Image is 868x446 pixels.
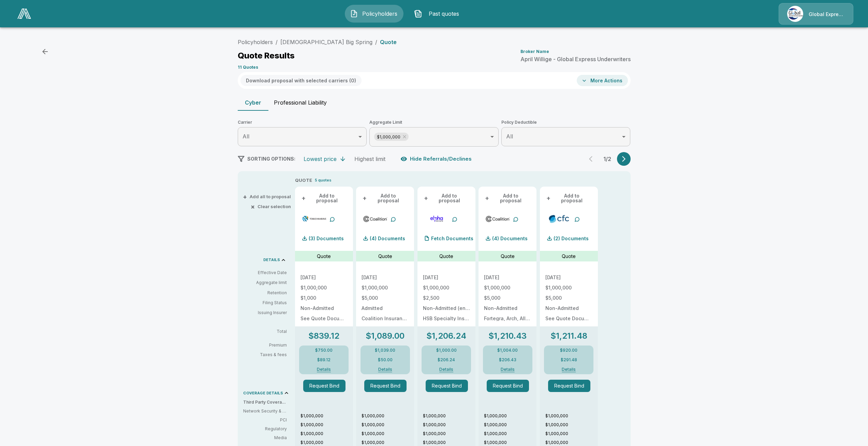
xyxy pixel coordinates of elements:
[243,426,287,432] p: Regulatory: In case you're fined by regulators (e.g., for breaching consumer privacy)
[601,156,614,162] p: 1 / 2
[423,285,470,290] p: $1,000,000
[243,290,287,296] p: Retention
[424,196,428,201] span: +
[242,133,249,140] span: All
[554,367,584,371] button: Details
[366,332,404,340] p: $1,089.00
[554,236,589,241] p: (2) Documents
[362,440,414,446] p: $1,000,000
[280,39,372,45] a: [DEMOGRAPHIC_DATA] Big Spring
[545,275,592,280] p: [DATE]
[315,177,332,183] p: 5 quotes
[362,316,409,321] p: Coalition Insurance Solutions
[304,156,337,162] div: Lowest price
[484,431,536,437] p: $1,000,000
[547,214,572,224] img: cfccyber
[243,435,287,441] p: Media: When your content triggers legal action against you (e.g. - libel, plagiarism)
[300,431,353,437] p: $1,000,000
[545,413,598,419] p: $1,000,000
[243,329,292,334] p: Total
[545,306,592,311] p: Non-Admitted
[263,258,280,262] p: DETAILS
[501,119,631,126] span: Policy Deductible
[484,316,531,321] p: Fortegra, Arch, Allianz, Aspen, Vantage
[423,316,470,321] p: HSB Specialty Insurance Company: rated "A++" by A.M. Best (20%), AXIS Surplus Insurance Company: ...
[251,204,255,209] span: ×
[497,348,518,352] p: $1,004.00
[484,296,531,300] p: $5,000
[238,38,397,46] nav: breadcrumb
[350,10,358,18] img: Policyholders Icon
[243,270,287,276] p: Effective Date
[548,380,595,392] span: Request Bind
[520,50,549,54] p: Broker Name
[362,422,414,428] p: $1,000,000
[243,353,292,357] p: Taxes & fees
[300,192,348,204] button: +Add to proposal
[484,285,531,290] p: $1,000,000
[345,5,403,23] button: Policyholders IconPolicyholders
[484,440,536,446] p: $1,000,000
[354,156,385,162] div: Highest limit
[317,253,331,260] p: Quote
[488,332,527,340] p: $1,210.43
[243,399,292,405] p: Third Party Coverage
[485,214,510,224] img: coalitioncyber
[317,358,330,362] p: $89.12
[243,417,287,423] p: PCI: Covers fines or penalties imposed by banks or credit card companies
[423,296,470,300] p: $2,500
[300,440,353,446] p: $1,000,000
[423,422,475,428] p: $1,000,000
[247,156,295,162] span: SORTING OPTIONS:
[303,380,345,392] button: Request Bind
[362,296,409,300] p: $5,000
[308,332,339,340] p: $839.12
[424,214,449,224] img: elphacyberenhanced
[303,380,350,392] span: Request Bind
[484,422,536,428] p: $1,000,000
[550,332,587,340] p: $1,211.48
[779,3,853,25] a: Agency IconGlobal Express Underwriters
[492,236,528,241] p: (4) Documents
[375,38,377,46] li: /
[409,5,468,23] a: Past quotes IconPast quotes
[431,236,473,241] p: Fetch Documents
[17,9,31,19] img: AA Logo
[520,56,631,62] p: April Willige - Global Express Underwriters
[484,192,531,204] button: +Add to proposal
[300,413,353,419] p: $1,000,000
[506,133,513,140] span: All
[546,196,550,201] span: +
[243,408,287,414] p: Network Security & Privacy Liability: Third party liability costs
[362,413,414,419] p: $1,000,000
[545,192,592,204] button: +Add to proposal
[436,348,457,352] p: $1,000.00
[243,280,287,286] p: Aggregate limit
[276,38,278,46] li: /
[300,306,348,311] p: Non-Admitted
[362,192,409,204] button: +Add to proposal
[240,75,362,86] button: Download proposal with selected carriers (0)
[238,65,258,69] p: 11 Quotes
[374,133,409,141] div: $1,000,000
[425,10,462,18] span: Past quotes
[300,422,353,428] p: $1,000,000
[300,285,348,290] p: $1,000,000
[295,177,312,184] p: QUOTE
[243,194,247,199] span: +
[423,192,470,204] button: +Add to proposal
[501,253,515,260] p: Quote
[561,358,577,362] p: $291.48
[244,194,291,199] button: +Add all to proposal
[423,306,470,311] p: Non-Admitted (enhanced)
[243,310,287,316] p: Issuing Insurer
[487,380,534,392] span: Request Bind
[301,196,306,201] span: +
[560,348,577,352] p: $920.00
[252,204,291,209] button: ×Clear selection
[562,253,576,260] p: Quote
[362,275,409,280] p: [DATE]
[364,380,407,392] button: Request Bind
[414,10,422,18] img: Past quotes Icon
